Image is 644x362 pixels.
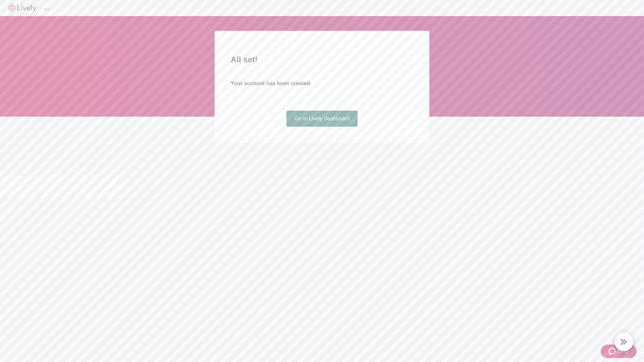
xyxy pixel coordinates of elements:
[231,54,413,66] h2: All set!
[609,347,617,355] svg: Zendesk support icon
[617,347,629,355] span: Help
[44,8,50,10] button: Log out
[286,111,358,127] a: Go to Lively dashboard
[614,333,633,351] button: chat
[621,339,627,345] svg: Lively AI Assistant
[8,4,36,12] img: Lively
[231,79,413,87] h4: Your account has been created.
[601,345,637,358] button: Zendesk support iconHelp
